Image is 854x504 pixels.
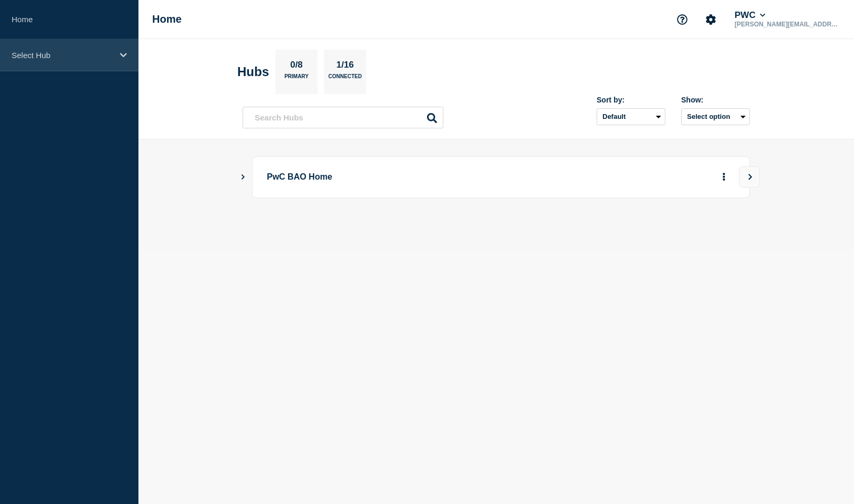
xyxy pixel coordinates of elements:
[267,167,559,187] p: PwC BAO Home
[681,108,750,125] button: Select option
[681,96,750,104] div: Show:
[739,166,760,188] button: View
[286,60,307,73] p: 0/8
[700,8,722,31] button: Account settings
[243,107,443,128] input: Search Hubs
[732,10,767,21] button: PWC
[240,173,246,181] button: Show Connected Hubs
[284,73,309,85] p: Primary
[597,96,665,104] div: Sort by:
[328,73,361,85] p: Connected
[732,21,842,28] p: [PERSON_NAME][EMAIL_ADDRESS][PERSON_NAME][DOMAIN_NAME]
[12,51,113,60] p: Select Hub
[332,60,358,73] p: 1/16
[152,13,182,25] h1: Home
[597,108,665,125] select: Sort by
[237,64,269,79] h2: Hubs
[717,167,731,187] button: More actions
[671,8,693,31] button: Support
